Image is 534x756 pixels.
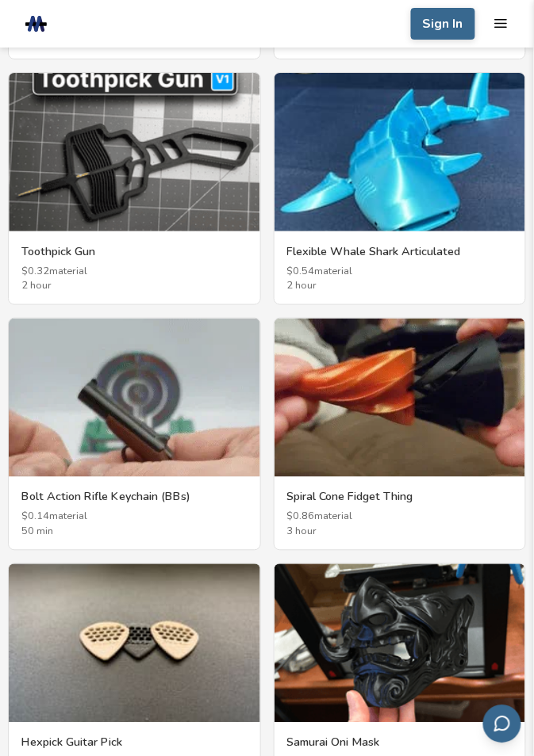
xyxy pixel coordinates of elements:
span: 2 hour [21,280,248,292]
img: Hexpick Guitar Pick [9,564,260,723]
span: 2 hour [287,280,513,292]
h3: Spiral Cone Fidget Thing [287,490,513,505]
span: $ 0.54 material [287,265,513,277]
span: $ 0.86 material [287,511,513,523]
img: Samurai Oni Mask [275,564,526,723]
img: Toothpick Gun [9,73,260,231]
h3: Samurai Oni Mask [287,735,513,750]
h3: Toothpick Gun [21,244,248,259]
span: 3 hour [287,526,513,538]
h3: Bolt Action Rifle Keychain (BBs) [21,490,248,505]
a: Flexible Whale Shark ArticulatedFlexible Whale Shark Articulated$0.54material2 hour [274,72,527,305]
h3: Flexible Whale Shark Articulated [287,244,513,259]
img: Spiral Cone Fidget Thing [275,319,526,477]
img: Flexible Whale Shark Articulated [275,73,526,231]
span: $ 0.32 material [21,265,248,277]
h3: Hexpick Guitar Pick [21,735,248,750]
button: Send feedback via email [483,705,521,743]
button: mobile navigation menu [494,16,509,31]
a: Toothpick GunToothpick Gun$0.32material2 hour [8,72,261,305]
button: Sign In [411,8,475,40]
img: Bolt Action Rifle Keychain (BBs) [9,319,260,477]
span: 50 min [21,526,248,538]
span: $ 0.14 material [21,511,248,523]
a: Spiral Cone Fidget ThingSpiral Cone Fidget Thing$0.86material3 hour [274,318,527,551]
a: Bolt Action Rifle Keychain (BBs)Bolt Action Rifle Keychain (BBs)$0.14material50 min [8,318,261,551]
